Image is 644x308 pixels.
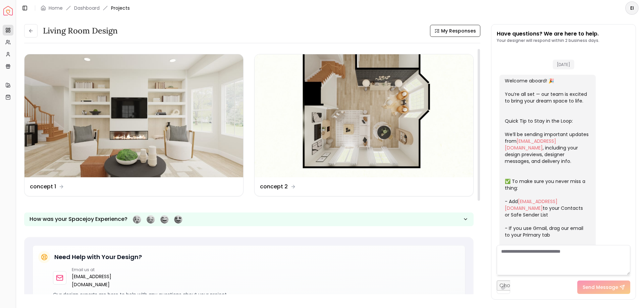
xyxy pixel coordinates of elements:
dd: concept 2 [260,183,288,191]
button: How was your Spacejoy Experience?Feeling terribleFeeling badFeeling goodFeeling awesome [24,212,474,226]
nav: breadcrumb [41,5,130,11]
p: How was your Spacejoy Experience? [30,215,127,223]
a: [EMAIL_ADDRESS][DOMAIN_NAME] [72,272,147,289]
a: [EMAIL_ADDRESS][DOMAIN_NAME] [505,198,557,211]
a: concept 2concept 2 [254,54,474,196]
span: [DATE] [553,60,574,69]
h3: Living Room design [43,25,118,36]
dd: concept 1 [30,183,56,191]
p: Our design experts are here to help with any questions about your project. [53,291,460,298]
span: My Responses [441,27,476,34]
a: Spacejoy [3,6,13,15]
p: Your designer will respond within 2 business days. [497,38,599,43]
a: Dashboard [74,5,100,11]
a: Home [49,5,63,11]
img: concept 1 [24,54,243,177]
button: My Responses [430,25,480,37]
span: EI [626,2,638,14]
h5: Need Help with Your Design? [54,252,142,262]
span: Projects [111,5,130,11]
a: [EMAIL_ADDRESS][DOMAIN_NAME] [505,138,556,151]
a: concept 1concept 1 [24,54,244,196]
p: Have questions? We are here to help. [497,30,599,38]
img: concept 2 [255,54,473,177]
button: EI [625,1,639,15]
img: Spacejoy Logo [3,6,13,15]
p: Email us at [72,267,147,272]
